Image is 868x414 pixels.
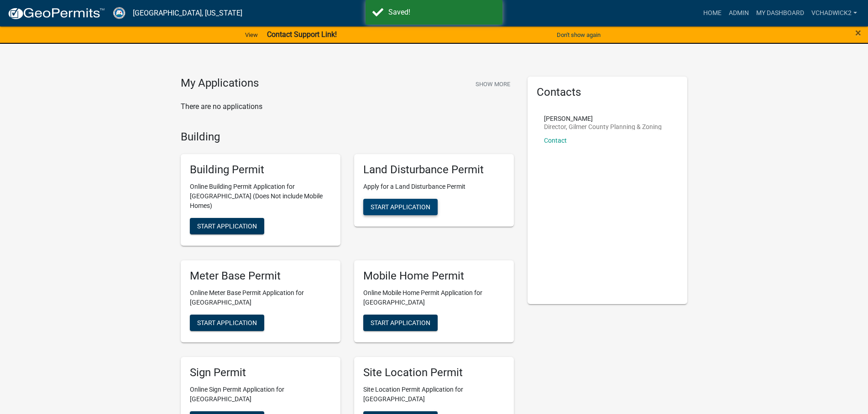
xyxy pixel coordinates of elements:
[808,5,861,22] a: VChadwick2
[267,30,337,39] strong: Contact Support Link!
[544,124,662,130] p: Director, Gilmer County Planning & Zoning
[363,199,438,215] button: Start Application
[363,315,438,331] button: Start Application
[133,5,242,21] a: [GEOGRAPHIC_DATA], [US_STATE]
[363,269,505,283] h5: Mobile Home Permit
[371,203,430,211] span: Start Application
[181,130,514,144] h4: Building
[190,385,331,404] p: Online Sign Permit Application for [GEOGRAPHIC_DATA]
[544,137,567,144] a: Contact
[388,7,496,18] div: Saved!
[371,319,430,326] span: Start Application
[241,27,261,42] a: View
[544,115,662,122] p: [PERSON_NAME]
[181,101,514,112] p: There are no applications
[363,366,505,379] h5: Site Location Permit
[190,269,331,283] h5: Meter Base Permit
[190,366,331,379] h5: Sign Permit
[553,27,604,42] button: Don't show again
[190,182,331,211] p: Online Building Permit Application for [GEOGRAPHIC_DATA] (Does Not include Mobile Homes)
[753,5,808,22] a: My Dashboard
[725,5,753,22] a: Admin
[190,163,331,176] h5: Building Permit
[197,319,257,326] span: Start Application
[363,182,505,191] p: Apply for a Land Disturbance Permit
[472,77,514,92] button: Show More
[700,5,725,22] a: Home
[197,223,257,230] span: Start Application
[112,7,125,19] img: Gilmer County, Georgia
[363,288,505,307] p: Online Mobile Home Permit Application for [GEOGRAPHIC_DATA]
[181,77,259,90] h4: My Applications
[190,218,264,234] button: Start Application
[363,163,505,176] h5: Land Disturbance Permit
[855,27,861,38] button: Close
[537,86,678,99] h5: Contacts
[855,26,861,39] span: ×
[363,385,505,404] p: Site Location Permit Application for [GEOGRAPHIC_DATA]
[190,288,331,307] p: Online Meter Base Permit Application for [GEOGRAPHIC_DATA]
[190,315,264,331] button: Start Application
